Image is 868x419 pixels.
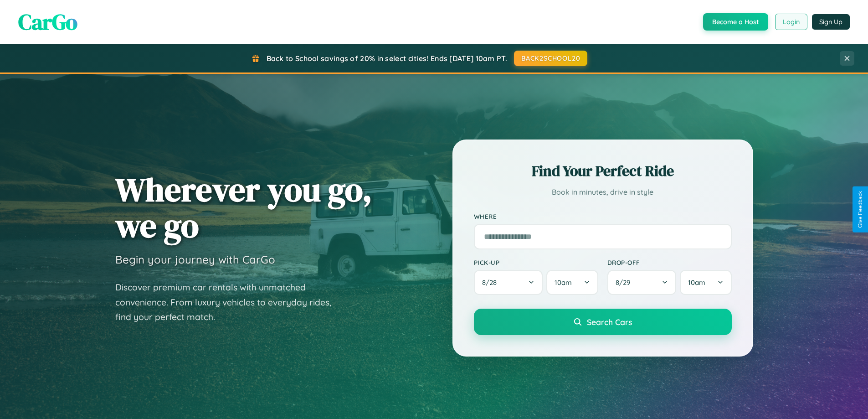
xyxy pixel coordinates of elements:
button: BACK2SCHOOL20 [514,51,587,66]
label: Where [474,212,732,220]
h2: Find Your Perfect Ride [474,161,732,181]
h1: Wherever you go, we go [115,171,372,243]
button: Login [775,14,807,30]
button: Become a Host [703,13,768,31]
button: 10am [546,270,598,295]
span: 10am [555,278,572,287]
div: Give Feedback [857,191,863,228]
label: Drop-off [607,259,732,266]
button: 8/28 [474,270,543,295]
button: 8/29 [607,270,677,295]
p: Discover premium car rentals with unmatched convenience. From luxury vehicles to everyday rides, ... [115,280,343,325]
button: 10am [680,270,731,295]
span: 8 / 29 [616,278,635,287]
h3: Begin your journey with CarGo [115,253,275,266]
span: Back to School savings of 20% in select cities! Ends [DATE] 10am PT. [267,54,507,63]
span: CarGo [18,7,77,37]
label: Pick-up [474,259,598,266]
span: 8 / 28 [482,278,501,287]
span: 10am [688,278,705,287]
span: Search Cars [587,317,632,327]
button: Search Cars [474,309,732,335]
button: Sign Up [812,14,850,30]
p: Book in minutes, drive in style [474,186,732,199]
